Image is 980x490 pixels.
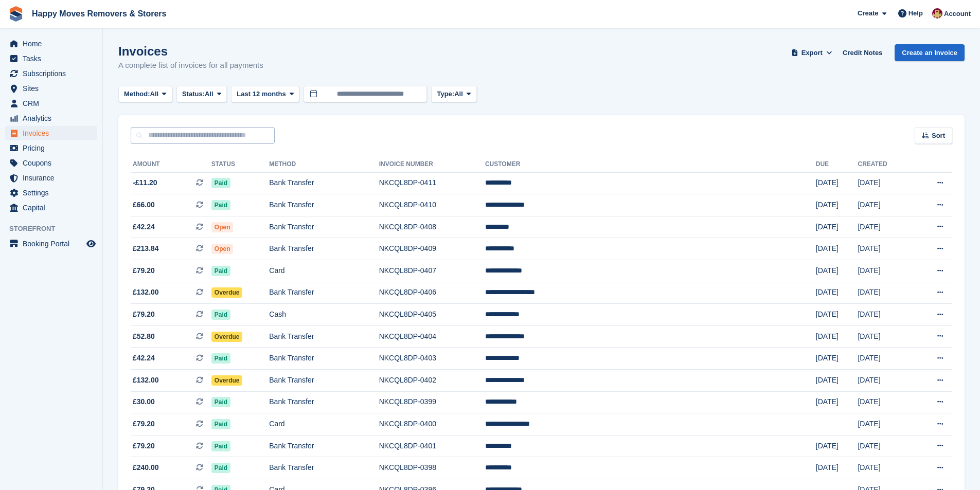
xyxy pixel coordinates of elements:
[133,396,155,407] span: £30.00
[133,309,155,320] span: £79.20
[816,457,858,479] td: [DATE]
[133,177,157,188] span: -£11.20
[858,194,912,216] td: [DATE]
[5,81,97,96] a: menu
[182,89,205,99] span: Status:
[269,348,379,370] td: Bank Transfer
[379,325,485,348] td: NKCQL8DP-0404
[944,9,971,19] span: Account
[908,8,923,19] span: Help
[118,44,263,58] h1: Invoices
[5,37,97,51] a: menu
[858,435,912,457] td: [DATE]
[269,216,379,238] td: Bank Transfer
[816,325,858,348] td: [DATE]
[5,201,97,215] a: menu
[133,375,159,386] span: £132.00
[858,304,912,326] td: [DATE]
[231,86,299,103] button: Last 12 months
[932,8,942,19] img: Steven Fry
[858,457,912,479] td: [DATE]
[133,265,155,276] span: £79.20
[211,222,234,232] span: Open
[5,156,97,170] a: menu
[379,216,485,238] td: NKCQL8DP-0408
[124,89,150,99] span: Method:
[133,441,155,451] span: £79.20
[205,89,213,99] span: All
[28,5,170,22] a: Happy Moves Removers & Storers
[5,111,97,125] a: menu
[118,60,263,71] p: A complete list of invoices for all payments
[858,413,912,435] td: [DATE]
[211,353,230,364] span: Paid
[133,199,155,210] span: £66.00
[211,419,230,429] span: Paid
[485,156,816,173] th: Customer
[858,238,912,260] td: [DATE]
[454,89,463,99] span: All
[133,331,155,342] span: £52.80
[23,237,84,251] span: Booking Portal
[211,441,230,451] span: Paid
[269,172,379,194] td: Bank Transfer
[211,156,269,173] th: Status
[211,332,243,342] span: Overdue
[5,141,97,155] a: menu
[23,37,84,51] span: Home
[176,86,227,103] button: Status: All
[269,260,379,282] td: Card
[5,66,97,81] a: menu
[839,44,886,61] a: Credit Notes
[269,370,379,392] td: Bank Transfer
[211,287,243,298] span: Overdue
[23,156,84,170] span: Coupons
[858,172,912,194] td: [DATE]
[858,156,912,173] th: Created
[858,391,912,413] td: [DATE]
[858,216,912,238] td: [DATE]
[858,370,912,392] td: [DATE]
[431,86,476,103] button: Type: All
[858,8,878,19] span: Create
[379,457,485,479] td: NKCQL8DP-0398
[23,66,84,81] span: Subscriptions
[23,81,84,96] span: Sites
[269,413,379,435] td: Card
[816,216,858,238] td: [DATE]
[379,260,485,282] td: NKCQL8DP-0407
[816,435,858,457] td: [DATE]
[379,282,485,304] td: NKCQL8DP-0406
[379,391,485,413] td: NKCQL8DP-0399
[269,435,379,457] td: Bank Transfer
[23,186,84,200] span: Settings
[816,156,858,173] th: Due
[379,194,485,216] td: NKCQL8DP-0410
[858,260,912,282] td: [DATE]
[269,391,379,413] td: Bank Transfer
[23,111,84,125] span: Analytics
[133,287,159,298] span: £132.00
[379,435,485,457] td: NKCQL8DP-0401
[133,419,155,429] span: £79.20
[211,310,230,320] span: Paid
[269,238,379,260] td: Bank Transfer
[211,244,234,254] span: Open
[816,391,858,413] td: [DATE]
[379,413,485,435] td: NKCQL8DP-0400
[131,156,211,173] th: Amount
[5,51,97,66] a: menu
[816,194,858,216] td: [DATE]
[85,238,97,250] a: Preview store
[150,89,159,99] span: All
[211,463,230,473] span: Paid
[816,172,858,194] td: [DATE]
[816,348,858,370] td: [DATE]
[211,397,230,407] span: Paid
[237,89,286,99] span: Last 12 months
[211,178,230,188] span: Paid
[133,222,155,232] span: £42.24
[23,201,84,215] span: Capital
[895,44,965,61] a: Create an Invoice
[858,348,912,370] td: [DATE]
